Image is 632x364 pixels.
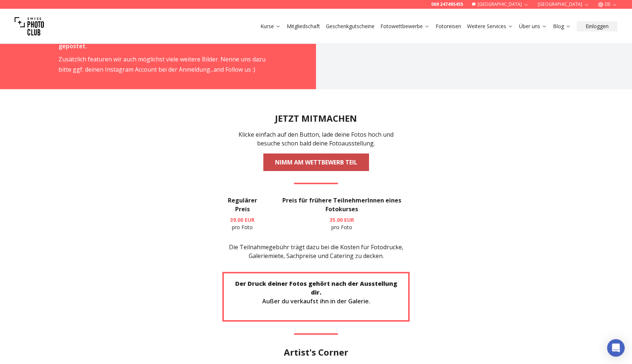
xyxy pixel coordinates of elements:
[235,280,397,296] strong: Der Druck deiner Fotos gehört nach der Ausstellung dir.
[222,196,263,213] h3: Regulärer Preis
[59,55,266,73] span: Zusätzlich featuren wir auch möglichst viele weitere Bilder. Nenne uns dazu bitte ggf. deinen Ins...
[436,23,461,30] a: Fotoreisen
[380,23,430,30] a: Fotowettbewerbe
[245,216,255,223] span: EUR
[377,21,433,31] button: Fotowettbewerbe
[257,21,284,31] button: Kurse
[431,1,463,7] a: 069 247495455
[15,12,44,41] img: Swiss photo club
[577,21,617,31] button: Einloggen
[284,346,348,358] h2: Artist's Corner
[464,21,516,31] button: Weitere Services
[284,21,323,31] button: Mitgliedschaft
[467,23,513,30] a: Weitere Services
[330,216,354,223] b: 35.00 EUR
[275,113,357,124] h2: JETZT MITMACHEN
[326,23,375,30] a: Geschenkgutscheine
[222,216,263,231] p: pro Foto
[274,196,410,213] h3: Preis für frühere TeilnehmerInnen eines Fotokurses
[287,23,320,30] a: Mitgliedschaft
[519,23,547,30] a: Über uns
[230,216,243,223] span: 39.00
[263,153,369,171] a: NIMM AM WETTBEWERB TEIL
[433,21,464,31] button: Fotoreisen
[553,23,571,30] a: Blog
[274,216,410,231] p: pro Foto
[230,297,402,306] p: Außer du verkaufst ihn in der Galerie.
[323,21,377,31] button: Geschenkgutscheine
[516,21,550,31] button: Über uns
[550,21,574,31] button: Blog
[260,23,281,30] a: Kurse
[222,243,410,260] p: Die Teilnahmegebühr trägt dazu bei die Kosten für Fotodrucke, Galeriemiete, Sachpreise und Cateri...
[59,42,87,50] strong: gepostet.
[607,339,625,357] div: Open Intercom Messenger
[234,130,398,148] p: Klicke einfach auf den Button, lade deine Fotos hoch und besuche schon bald deine Fotoausstellung.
